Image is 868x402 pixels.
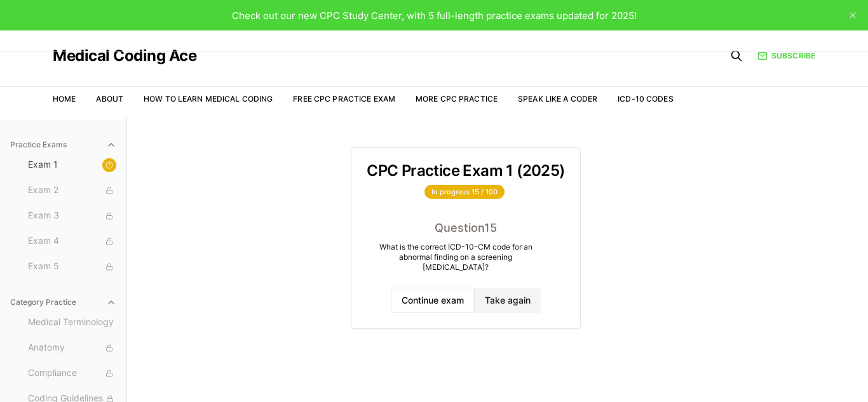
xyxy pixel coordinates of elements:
[53,94,76,104] a: Home
[518,94,597,104] a: Speak Like a Coder
[53,48,196,64] a: Medical Coding Ace
[843,5,863,25] button: close
[28,184,116,198] span: Exam 2
[424,185,505,199] div: In progress 15 / 100
[23,312,121,333] button: Medical Terminology
[28,260,116,274] span: Exam 5
[5,292,121,312] button: Category Practice
[28,209,116,223] span: Exam 3
[28,341,116,355] span: Anatomy
[23,180,121,201] button: Exam 2
[367,163,564,178] h3: CPC Practice Exam 1 (2025)
[23,338,121,358] button: Anatomy
[23,257,121,277] button: Exam 5
[23,155,121,175] button: Exam 1
[416,94,498,104] a: More CPC Practice
[96,94,123,104] a: About
[28,234,116,248] span: Exam 4
[293,94,395,104] a: Free CPC Practice Exam
[28,316,116,330] span: Medical Terminology
[144,94,273,104] a: How to Learn Medical Coding
[23,231,121,251] button: Exam 4
[367,242,545,272] div: What is the correct ICD-10-CM code for an abnormal finding on a screening [MEDICAL_DATA]?
[475,288,541,313] button: Take again
[618,94,673,104] a: ICD-10 Codes
[232,10,637,22] span: Check out our new CPC Study Center, with 5 full-length practice exams updated for 2025!
[5,135,121,155] button: Practice Exams
[23,363,121,384] button: Compliance
[28,366,116,380] span: Compliance
[757,50,815,62] a: Subscribe
[23,206,121,226] button: Exam 3
[391,288,475,313] button: Continue exam
[28,158,116,172] span: Exam 1
[367,219,564,237] div: Question 15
